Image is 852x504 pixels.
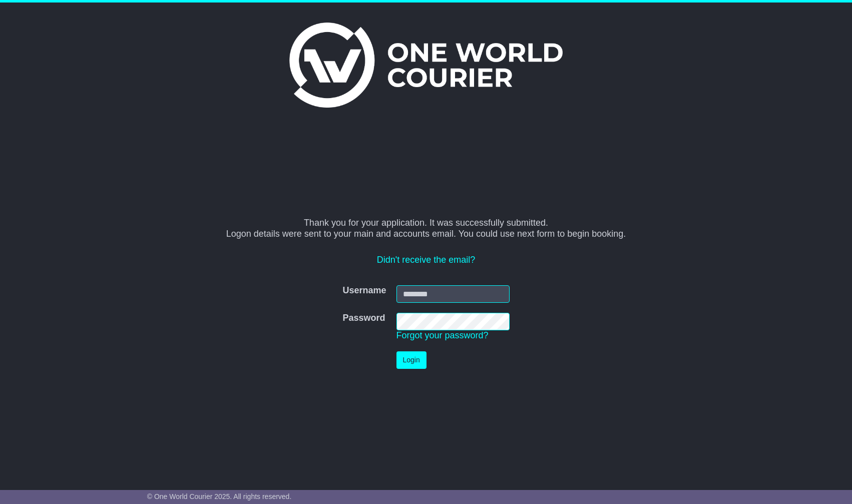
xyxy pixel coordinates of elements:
a: Didn't receive the email? [377,255,476,265]
label: Username [342,285,386,296]
span: © One World Courier 2025. All rights reserved. [147,492,292,500]
label: Password [342,313,385,324]
button: Login [396,351,427,369]
img: One World [289,23,563,108]
a: Forgot your password? [396,330,489,340]
span: Thank you for your application. It was successfully submitted. Logon details were sent to your ma... [226,218,626,239]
